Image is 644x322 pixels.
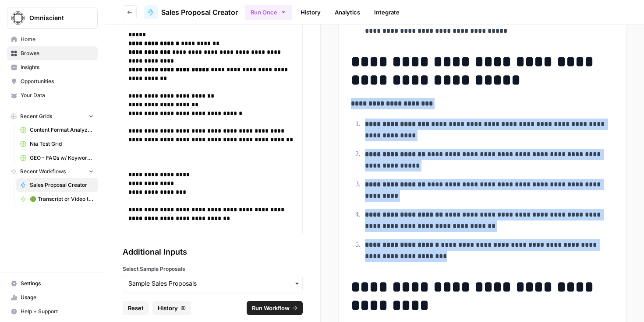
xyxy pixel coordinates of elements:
a: Integrate [369,5,405,19]
a: Settings [7,276,98,290]
span: Help + Support [21,308,94,315]
button: Run Workflow [247,301,303,315]
span: Your Data [21,91,94,99]
button: Reset [123,301,149,315]
a: Home [7,32,98,46]
span: Opportunities [21,77,94,85]
button: History [152,301,191,315]
a: Your Data [7,88,98,102]
span: Sales Proposal Creator [30,181,94,189]
button: Run Once [245,5,292,20]
a: Analytics [329,5,365,19]
span: Content Format Analyzer Grid [30,126,94,134]
button: Help + Support [7,304,98,318]
a: Sales Proposal Creator [144,5,238,19]
a: History [295,5,326,19]
img: Omniscient Logo [10,10,26,26]
a: Insights [7,60,98,74]
a: Usage [7,290,98,304]
span: Settings [21,280,94,287]
span: Browse [21,49,94,57]
span: Recent Workflows [20,168,66,175]
span: Recent Grids [20,112,52,120]
span: Sales Proposal Creator [161,7,238,17]
span: Usage [21,294,94,301]
span: Home [21,35,94,43]
span: Omniscient [29,14,82,22]
button: Workspace: Omniscient [7,7,98,29]
button: Recent Workflows [7,165,98,178]
span: History [158,304,178,312]
button: Recent Grids [7,110,98,123]
span: Run Workflow [252,304,290,312]
a: Sales Proposal Creator [16,178,98,192]
a: GEO - FAQs w/ Keywords Grid [16,151,98,165]
label: Select Sample Proposals [123,265,303,273]
a: Nia Test Grid [16,137,98,151]
a: Browse [7,46,98,60]
a: Content Format Analyzer Grid [16,123,98,137]
span: 🟢 Transcript or Video to LinkedIn Posts [30,195,94,203]
span: Insights [21,63,94,71]
input: Sample Sales Proposals [128,279,297,288]
span: GEO - FAQs w/ Keywords Grid [30,154,94,162]
a: 🟢 Transcript or Video to LinkedIn Posts [16,192,98,206]
div: Additional Inputs [123,246,303,258]
span: Reset [128,304,144,312]
a: Opportunities [7,74,98,88]
span: Nia Test Grid [30,140,94,148]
